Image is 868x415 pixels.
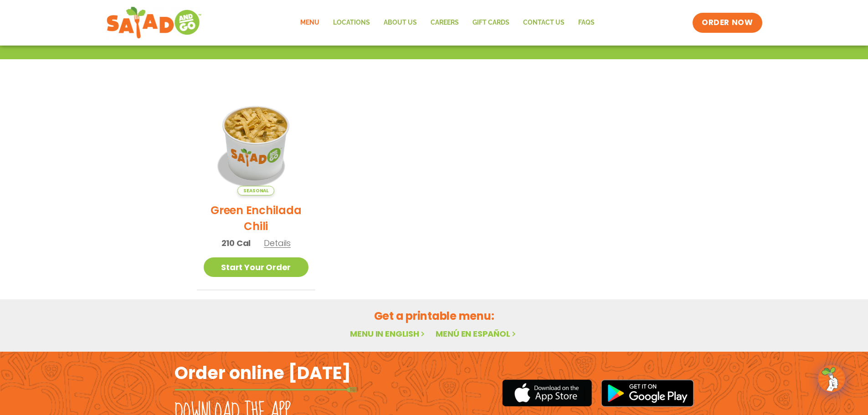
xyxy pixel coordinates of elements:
[819,366,844,391] img: wpChatIcon
[350,328,426,339] a: Menu in English
[436,328,518,339] a: Menú en español
[702,17,753,28] span: ORDER NOW
[106,5,202,41] img: new-SAG-logo-768×292
[377,12,424,33] a: About Us
[204,257,309,277] a: Start Your Order
[197,308,672,324] h2: Get a printable menu:
[466,12,516,33] a: GIFT CARDS
[237,186,274,195] span: Seasonal
[571,12,601,33] a: FAQs
[424,12,466,33] a: Careers
[693,13,762,33] a: ORDER NOW
[175,362,351,384] h2: Order online [DATE]
[326,12,377,33] a: Locations
[264,237,291,249] span: Details
[204,202,309,234] h2: Green Enchilada Chili
[293,12,326,33] a: Menu
[221,237,251,249] span: 210 Cal
[516,12,571,33] a: Contact Us
[601,379,694,407] img: google_play
[175,387,357,392] img: fork
[204,90,309,195] img: Product photo for Green Enchilada Chili
[502,378,592,408] img: appstore
[293,12,601,33] nav: Menu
